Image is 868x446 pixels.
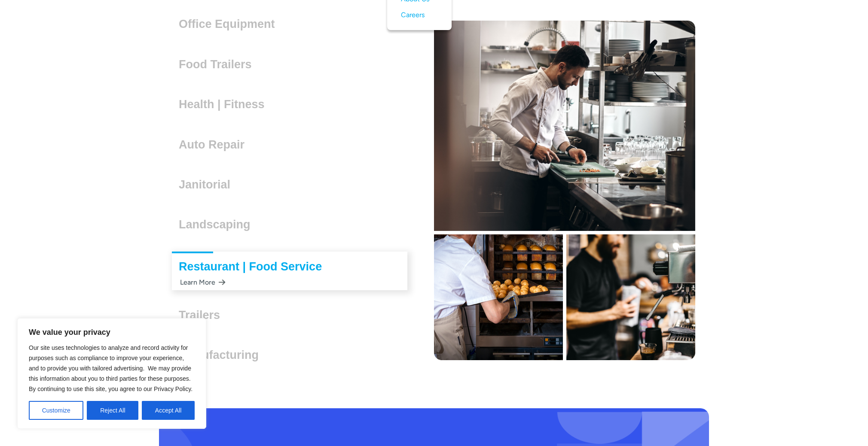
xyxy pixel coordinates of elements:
[29,344,193,392] span: Our site uses technologies to analyze and record activity for purposes such as compliance to impr...
[179,178,237,191] h3: Janitorial
[29,401,83,420] button: Customize
[179,349,266,361] h3: Manufacturing
[179,274,226,291] div: Learn More
[17,318,206,429] div: We value your privacy
[179,309,227,322] h3: Trailers
[401,7,438,23] a: Careers
[179,138,251,151] h3: Auto Repair
[179,260,329,273] h3: Restaurant | Food Service
[29,327,195,337] p: We value your privacy
[179,98,272,111] h3: Health | Fitness
[142,401,195,420] button: Accept All
[179,58,259,71] h3: Food Trailers
[179,18,282,30] h3: Office Equipment
[179,218,257,231] h3: Landscaping
[87,401,138,420] button: Reject All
